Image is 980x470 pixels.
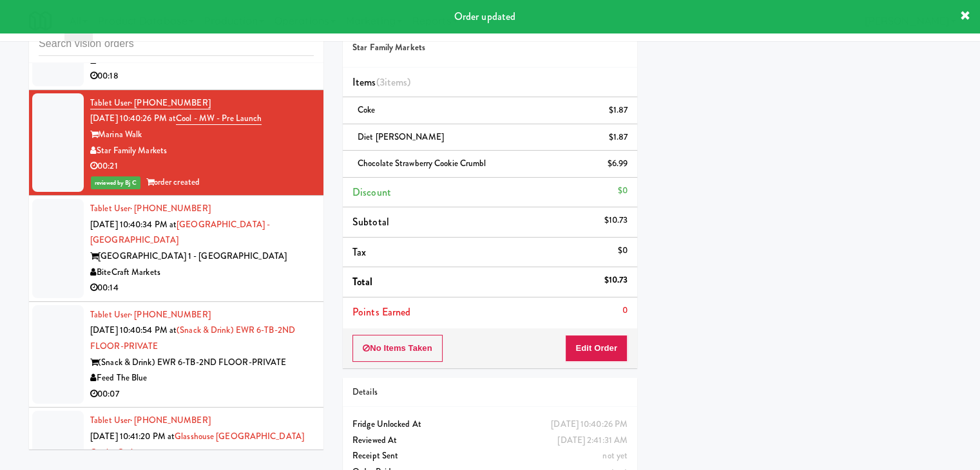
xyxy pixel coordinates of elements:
div: 00:18 [90,68,314,84]
span: Total [352,274,373,289]
span: Coke [358,104,375,116]
span: [DATE] 10:40:34 PM at [90,218,177,230]
ng-pluralize: items [385,75,408,89]
span: [DATE] 10:41:20 PM at [90,430,175,442]
span: · [PHONE_NUMBER] [130,202,211,214]
span: Order updated [454,9,515,24]
div: $10.73 [604,272,628,288]
div: $10.73 [604,212,628,229]
span: Subtotal [352,214,389,229]
div: Star Family Markets [90,143,314,159]
div: [DATE] 10:40:26 PM [551,417,628,433]
div: [DATE] 2:41:31 AM [557,433,628,449]
div: $1.87 [609,102,628,118]
a: (Snack & Drink) EWR 6-TB-2ND FLOOR-PRIVATE [90,324,295,352]
h5: Star Family Markets [352,43,628,53]
input: Search vision orders [39,32,314,56]
div: Details [352,384,628,400]
span: Diet [PERSON_NAME] [358,131,444,143]
a: Tablet User· [PHONE_NUMBER] [90,97,211,109]
a: Glasshouse [GEOGRAPHIC_DATA] Combo Cooler [90,430,304,458]
span: Tax [352,245,366,259]
button: Edit Order [565,335,628,362]
li: Tablet User· [PHONE_NUMBER][DATE] 10:40:34 PM at[GEOGRAPHIC_DATA] - [GEOGRAPHIC_DATA][GEOGRAPHIC_... [29,196,323,302]
span: reviewed by Bj C [91,176,140,189]
span: order created [146,176,200,188]
a: Tablet User· [PHONE_NUMBER] [90,308,211,321]
button: No Items Taken [352,335,443,362]
a: Tablet User· [PHONE_NUMBER] [90,414,211,426]
span: · [PHONE_NUMBER] [130,414,211,426]
div: 00:21 [90,158,314,174]
div: $6.99 [608,156,628,172]
div: $0 [618,183,628,199]
div: 0 [622,303,628,319]
div: [GEOGRAPHIC_DATA] 1 - [GEOGRAPHIC_DATA] [90,249,314,265]
li: Tablet User· [PHONE_NUMBER][DATE] 10:40:26 PM atCool - MW - Pre LaunchMarina WalkStar Family Mark... [29,90,323,196]
div: Receipt Sent [352,448,628,464]
div: Marina Walk [90,127,314,143]
span: Points Earned [352,305,410,319]
a: [GEOGRAPHIC_DATA] - [GEOGRAPHIC_DATA] [90,218,270,247]
span: [DATE] 10:40:54 PM at [90,324,177,336]
div: Fridge Unlocked At [352,417,628,433]
span: (3 ) [376,75,411,89]
div: $1.87 [609,129,628,146]
a: Tablet User· [PHONE_NUMBER] [90,202,211,214]
span: not yet [602,449,628,462]
span: Discount [352,185,391,200]
a: Cool - MW - Pre Launch [176,112,262,125]
div: 00:14 [90,280,314,296]
div: (Snack & Drink) EWR 6-TB-2ND FLOOR-PRIVATE [90,355,314,371]
span: · [PHONE_NUMBER] [130,308,211,321]
div: Feed The Blue [90,370,314,386]
span: · [PHONE_NUMBER] [130,97,211,109]
li: Tablet User· [PHONE_NUMBER][DATE] 10:40:54 PM at(Snack & Drink) EWR 6-TB-2ND FLOOR-PRIVATE(Snack ... [29,302,323,408]
span: Items [352,75,410,89]
span: [DATE] 10:40:26 PM at [90,112,176,124]
div: BiteCraft Markets [90,265,314,281]
div: Reviewed At [352,433,628,449]
div: $0 [618,243,628,259]
div: 00:07 [90,386,314,402]
span: Chocolate Strawberry Cookie Crumbl [358,157,486,169]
